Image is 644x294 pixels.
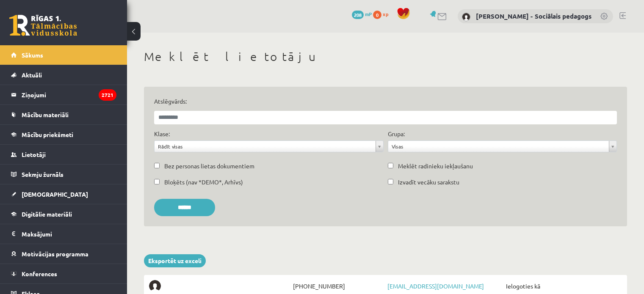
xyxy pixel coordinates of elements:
a: Digitālie materiāli [11,204,116,224]
label: Atslēgvārds: [154,97,617,106]
label: Bez personas lietas dokumentiem [164,162,254,170]
span: Aktuāli [22,71,42,79]
span: Konferences [22,270,57,278]
span: Mācību materiāli [22,111,69,118]
a: 0 xp [373,11,392,17]
legend: Maksājumi [22,224,116,244]
h1: Meklēt lietotāju [144,49,627,64]
span: 208 [352,11,364,19]
label: Bloķēts (nav *DEMO*, Arhīvs) [164,178,243,187]
label: Klase: [154,129,170,138]
span: xp [383,11,388,17]
span: Mācību priekšmeti [22,131,73,138]
a: [DEMOGRAPHIC_DATA] [11,184,116,204]
i: 2721 [99,89,116,101]
a: Rādīt visas [155,141,383,152]
span: Sekmju žurnāls [22,170,64,178]
a: Lietotāji [11,145,116,164]
a: [PERSON_NAME] - Sociālais pedagogs [476,12,591,20]
label: Meklēt radinieku iekļaušanu [398,162,473,170]
a: Maksājumi [11,224,116,244]
a: 208 mP [352,11,372,17]
a: Mācību materiāli [11,105,116,124]
span: Sākums [22,51,43,59]
span: mP [365,11,372,17]
span: Digitālie materiāli [22,210,72,218]
span: Motivācijas programma [22,250,88,258]
label: Grupa: [388,129,405,138]
a: Sekmju žurnāls [11,165,116,184]
a: Motivācijas programma [11,244,116,264]
span: Lietotāji [22,151,46,158]
span: Ielogoties kā [504,280,622,292]
span: [DEMOGRAPHIC_DATA] [22,190,88,198]
a: Visas [388,141,617,152]
a: [EMAIL_ADDRESS][DOMAIN_NAME] [387,282,484,290]
a: Aktuāli [11,65,116,85]
a: Sākums [11,45,116,65]
img: Dagnija Gaubšteina - Sociālais pedagogs [462,13,470,21]
span: 0 [373,11,381,19]
a: Konferences [11,264,116,283]
legend: Ziņojumi [22,85,116,104]
span: Visas [392,141,606,152]
span: Rādīt visas [158,141,372,152]
label: Izvadīt vecāku sarakstu [398,178,459,187]
a: Eksportēt uz exceli [144,254,206,267]
a: Ziņojumi2721 [11,85,116,104]
span: [PHONE_NUMBER] [291,280,385,292]
a: Rīgas 1. Tālmācības vidusskola [9,15,77,36]
a: Mācību priekšmeti [11,125,116,144]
